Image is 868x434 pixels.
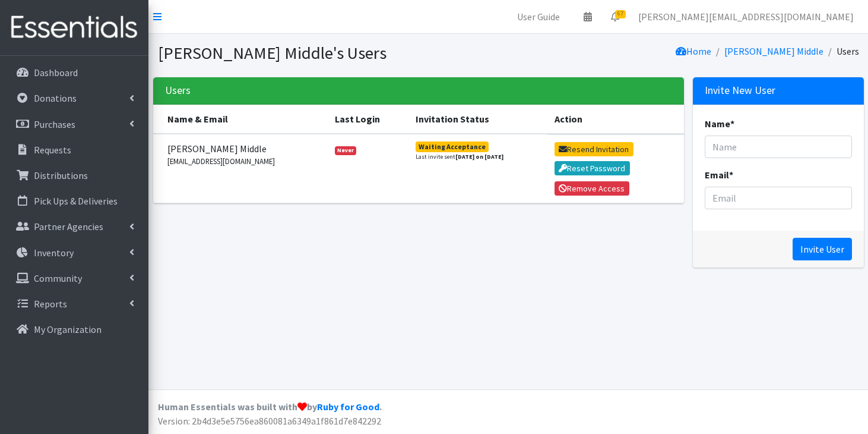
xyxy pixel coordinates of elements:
button: Reset Password [555,161,630,175]
a: My Organization [5,317,144,341]
abbr: required [730,118,734,130]
h1: [PERSON_NAME] Middle's Users [158,43,504,64]
li: Users [823,43,859,60]
span: Never [335,146,356,155]
p: My Organization [34,323,102,335]
a: [PERSON_NAME][EMAIL_ADDRESS][DOMAIN_NAME] [629,5,863,29]
a: Inventory [5,241,144,265]
p: Distributions [34,169,88,181]
img: HumanEssentials [5,8,144,48]
p: Community [34,272,82,284]
a: Ruby for Good [317,401,379,413]
p: Partner Agencies [34,221,103,232]
th: Name & Email [153,105,328,134]
label: Email [705,168,733,182]
a: Requests [5,138,144,162]
div: Waiting Acceptance [419,143,486,150]
a: Purchases [5,112,144,136]
span: Version: 2b4d3e5e5756ea860081a6349a1f861d7e842292 [158,415,381,427]
button: Resend Invitation [555,142,633,156]
label: Name [705,117,734,131]
p: Purchases [34,118,75,130]
p: Donations [34,92,77,104]
a: Donations [5,86,144,110]
a: Partner Agencies [5,215,144,238]
a: Distributions [5,163,144,187]
p: Inventory [34,247,74,259]
th: Invitation Status [408,105,547,134]
abbr: required [729,169,733,181]
strong: Human Essentials was built with by . [158,401,382,413]
input: Name [705,136,852,158]
a: User Guide [508,5,569,29]
a: Reports [5,292,144,316]
p: Dashboard [34,67,78,78]
span: 67 [615,10,626,18]
th: Last Login [328,105,408,134]
a: Pick Ups & Deliveries [5,189,144,213]
th: Action [547,105,683,134]
a: Home [676,45,711,57]
span: [PERSON_NAME] Middle [167,141,321,156]
small: [EMAIL_ADDRESS][DOMAIN_NAME] [167,156,321,167]
h3: Users [165,84,191,97]
a: Community [5,266,144,290]
small: Last invite sent [416,152,503,161]
a: 67 [601,5,629,29]
input: Email [705,187,852,209]
button: Remove Access [555,181,629,196]
a: [PERSON_NAME] Middle [724,45,823,57]
a: Dashboard [5,61,144,84]
strong: [DATE] on [DATE] [455,153,503,161]
p: Requests [34,144,71,156]
p: Pick Ups & Deliveries [34,195,118,207]
p: Reports [34,298,67,310]
h3: Invite New User [705,84,775,97]
input: Invite User [793,238,852,260]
